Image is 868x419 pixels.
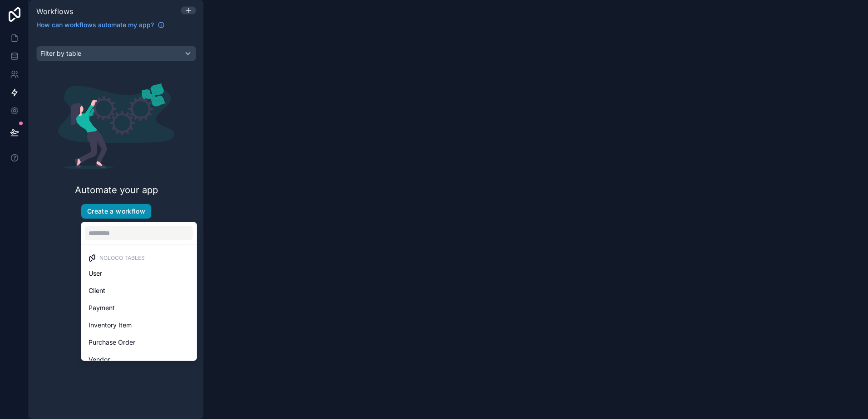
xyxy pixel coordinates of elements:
[89,268,102,279] span: User
[89,285,105,296] span: Client
[89,320,132,331] span: Inventory Item
[89,337,135,348] span: Purchase Order
[89,354,110,365] span: Vendor
[99,254,145,262] span: Noloco tables
[89,302,115,313] span: Payment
